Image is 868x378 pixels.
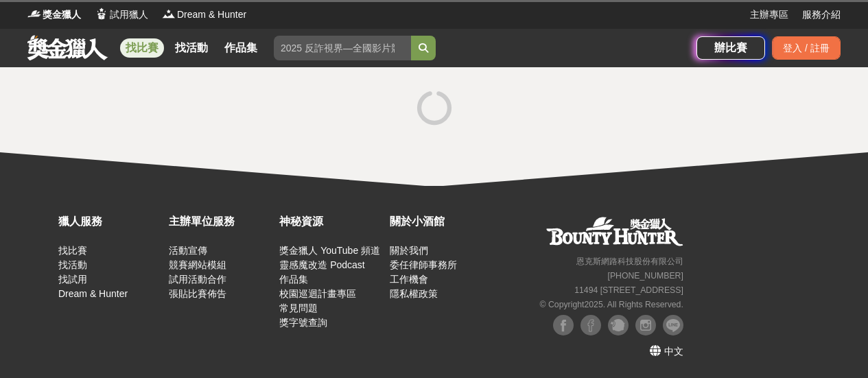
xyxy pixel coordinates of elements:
a: 找試用 [58,274,87,285]
span: Dream & Hunter [177,8,246,22]
a: 試用活動合作 [169,274,226,285]
a: 委任律師事務所 [390,259,457,270]
img: LINE [663,315,683,335]
img: Plurk [608,315,629,335]
span: 獎金獵人 [43,8,81,22]
a: Dream & Hunter [58,288,128,299]
a: 張貼比賽佈告 [169,288,226,299]
a: 競賽網站模組 [169,259,226,270]
small: [PHONE_NUMBER] [608,271,683,281]
img: Logo [162,7,176,21]
a: 活動宣傳 [169,245,207,256]
div: 登入 / 註冊 [772,36,841,60]
input: 2025 反詐視界—全國影片競賽 [274,36,411,60]
a: 獎金獵人 YouTube 頻道 [279,245,380,256]
a: 找比賽 [120,38,164,58]
div: 神秘資源 [279,213,383,230]
a: Logo獎金獵人 [27,8,81,22]
a: 找比賽 [58,245,87,256]
img: Logo [27,7,41,21]
a: 找活動 [58,259,87,270]
div: 關於小酒館 [390,213,493,230]
a: 服務介紹 [802,8,841,22]
a: 辦比賽 [696,36,765,60]
a: 作品集 [279,274,308,285]
a: 校園巡迴計畫專區 [279,288,356,299]
span: 中文 [664,346,683,357]
a: 主辦專區 [750,8,788,22]
a: 找活動 [169,38,213,58]
a: 靈感魔改造 Podcast [279,259,364,270]
a: 獎字號查詢 [279,317,327,328]
span: 試用獵人 [110,8,148,22]
img: Instagram [635,315,656,335]
div: 主辦單位服務 [169,213,272,230]
small: © Copyright 2025 . All Rights Reserved. [540,300,683,309]
img: Logo [95,7,108,21]
div: 獵人服務 [58,213,162,230]
small: 恩克斯網路科技股份有限公司 [576,257,683,266]
a: 關於我們 [390,245,428,256]
img: Facebook [580,315,601,335]
small: 11494 [STREET_ADDRESS] [574,285,683,295]
a: 隱私權政策 [390,288,438,299]
a: Logo試用獵人 [95,8,148,22]
a: 常見問題 [279,303,318,314]
a: LogoDream & Hunter [162,8,246,22]
img: Facebook [553,315,574,335]
a: 作品集 [219,38,263,58]
a: 工作機會 [390,274,428,285]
